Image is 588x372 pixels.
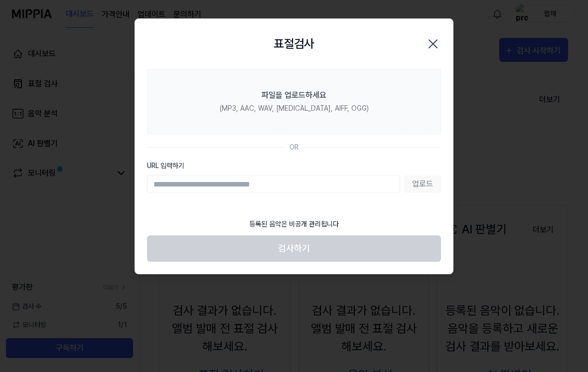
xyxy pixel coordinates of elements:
h2: 표절검사 [274,35,314,53]
label: URL 입력하기 [147,161,441,171]
div: 파일을 업로드하세요 [262,89,326,101]
div: 등록된 음악은 비공개 관리됩니다 [243,213,345,235]
div: OR [290,142,298,153]
div: (MP3, AAC, WAV, [MEDICAL_DATA], AIFF, OGG) [220,103,369,114]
